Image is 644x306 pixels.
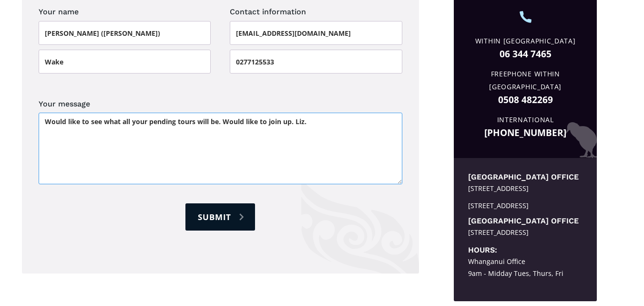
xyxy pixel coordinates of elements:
[39,5,402,250] form: Contact page
[39,97,402,110] label: Your message
[39,5,79,19] legend: Your name
[461,94,590,106] a: 0508 482269
[230,50,402,74] input: Phone
[468,182,583,194] div: [STREET_ADDRESS]
[468,200,583,211] div: [STREET_ADDRESS]
[461,35,590,48] div: Within [GEOGRAPHIC_DATA]
[461,68,590,94] div: Freephone Within [GEOGRAPHIC_DATA]
[230,21,402,45] input: Email
[461,127,590,139] a: [PHONE_NUMBER]
[461,48,590,61] a: 06 344 7465
[468,172,583,182] h5: [GEOGRAPHIC_DATA] office
[39,21,211,45] input: First name
[468,216,583,226] h5: [GEOGRAPHIC_DATA] office
[468,245,583,255] h5: Hours:
[185,203,255,231] input: Submit
[461,114,590,127] div: International
[230,5,306,19] legend: Contact information
[468,255,583,280] div: Whanganui Office 9am - Midday Tues, Thurs, Fri
[468,226,583,238] div: [STREET_ADDRESS]
[39,50,211,74] input: Last name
